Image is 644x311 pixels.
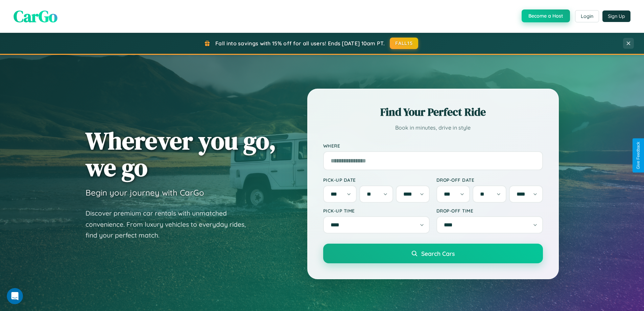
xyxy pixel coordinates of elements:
span: Fall into savings with 15% off for all users! Ends [DATE] 10am PT. [215,40,385,47]
label: Drop-off Date [436,177,543,183]
button: Sign Up [602,10,630,22]
div: Give Feedback [636,142,641,169]
h1: Wherever you go, we go [86,127,276,181]
label: Drop-off Time [436,208,543,214]
label: Pick-up Date [323,177,430,183]
p: Book in minutes, drive in style [323,123,543,133]
span: Search Cars [421,250,455,257]
button: Search Cars [323,244,543,263]
button: Become a Host [522,9,570,22]
label: Pick-up Time [323,208,430,214]
label: Where [323,143,543,149]
span: CarGo [14,5,57,27]
button: Login [575,10,599,22]
h3: Begin your journey with CarGo [86,187,204,198]
iframe: Intercom live chat [7,288,23,304]
button: FALL15 [390,38,418,49]
p: Discover premium car rentals with unmatched convenience. From luxury vehicles to everyday rides, ... [86,208,255,241]
h2: Find Your Perfect Ride [323,105,543,119]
